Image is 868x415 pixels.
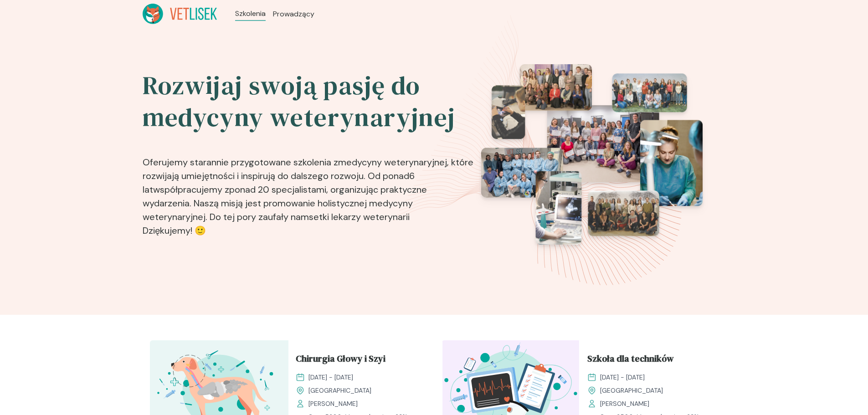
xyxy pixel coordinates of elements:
[296,352,385,369] span: Chirurgia Głowy i Szyi
[229,184,326,195] b: ponad 20 specjalistami
[587,352,674,369] span: Szkoła dla techników
[600,373,645,382] span: [DATE] - [DATE]
[481,64,703,245] img: eventsPhotosRoll2.png
[308,386,371,395] span: [GEOGRAPHIC_DATA]
[143,70,475,133] h2: Rozwijaj swoją pasję do medycyny weterynaryjnej
[600,386,663,395] span: [GEOGRAPHIC_DATA]
[235,8,266,19] a: Szkolenia
[600,399,649,409] span: [PERSON_NAME]
[308,373,353,382] span: [DATE] - [DATE]
[273,9,314,20] a: Prowadzący
[143,141,475,241] p: Oferujemy starannie przygotowane szkolenia z , które rozwijają umiejętności i inspirują do dalsze...
[587,352,711,369] a: Szkoła dla techników
[296,352,420,369] a: Chirurgia Głowy i Szyi
[338,156,447,168] b: medycyny weterynaryjnej
[308,399,358,409] span: [PERSON_NAME]
[309,211,410,223] b: setki lekarzy weterynarii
